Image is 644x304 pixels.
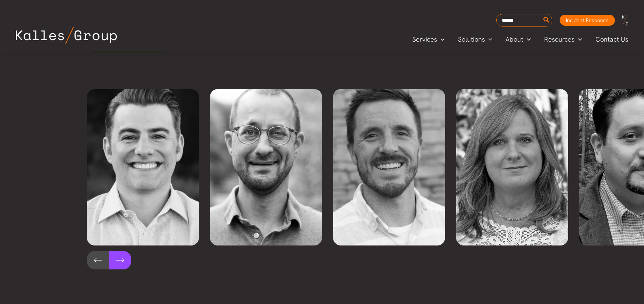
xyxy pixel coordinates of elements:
[574,34,582,45] span: Menu Toggle
[542,14,551,26] button: Search
[437,34,445,45] span: Menu Toggle
[538,34,589,45] a: ResourcesMenu Toggle
[505,34,523,45] span: About
[595,34,628,45] span: Contact Us
[523,34,531,45] span: Menu Toggle
[485,34,493,45] span: Menu Toggle
[499,34,538,45] a: AboutMenu Toggle
[406,34,451,45] a: ServicesMenu Toggle
[412,34,437,45] span: Services
[16,27,117,44] img: Kalles Group
[458,34,485,45] span: Solutions
[544,34,574,45] span: Resources
[589,34,636,45] a: Contact Us
[560,15,615,26] a: Incident Response
[406,33,636,45] nav: Primary Site Navigation
[451,34,499,45] a: SolutionsMenu Toggle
